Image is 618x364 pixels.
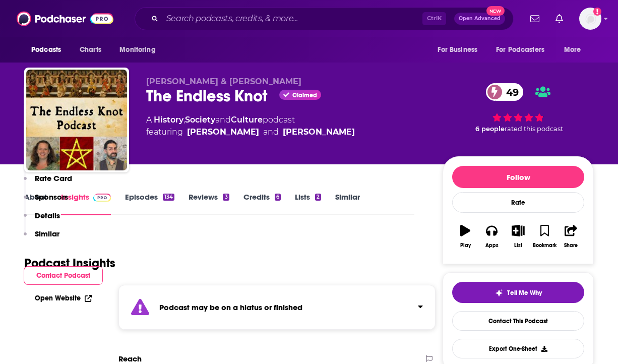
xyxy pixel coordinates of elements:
button: open menu [112,40,168,59]
a: Episodes134 [125,192,174,215]
div: 134 [163,194,174,201]
a: Show notifications dropdown [551,10,567,27]
button: Export One-Sheet [452,339,584,358]
button: open menu [557,40,594,59]
button: Follow [452,166,584,188]
div: 2 [315,194,321,201]
section: Click to expand status details [118,285,436,330]
input: Search podcasts, credits, & more... [162,11,422,27]
span: Podcasts [31,43,61,57]
span: rated this podcast [505,125,563,133]
strong: Podcast may be on a hiatus or finished [159,302,302,312]
a: [PERSON_NAME] [187,126,259,138]
p: Similar [35,229,59,238]
button: Bookmark [531,218,558,255]
span: Logged in as dmessina [579,8,601,30]
button: Show profile menu [579,8,601,30]
img: User Profile [579,8,601,30]
p: Details [35,211,60,220]
button: Details [24,211,60,229]
div: Share [564,242,578,249]
span: 49 [496,83,524,101]
div: Apps [485,242,499,249]
a: Charts [73,40,107,59]
span: More [564,43,581,57]
button: open menu [24,40,74,59]
div: 3 [223,194,229,201]
a: Society [185,115,215,125]
button: tell me why sparkleTell Me Why [452,282,584,303]
span: [PERSON_NAME] & [PERSON_NAME] [146,77,301,86]
div: 49 6 peoplerated this podcast [443,77,594,139]
a: Culture [231,115,263,125]
div: Play [460,242,471,249]
span: Ctrl K [422,12,446,25]
a: Contact This Podcast [452,311,584,331]
button: Apps [478,218,505,255]
a: Reviews3 [189,192,229,215]
span: and [215,115,231,125]
span: Tell Me Why [507,289,542,297]
a: [PERSON_NAME] [283,126,355,138]
span: Monitoring [119,43,155,57]
span: For Podcasters [496,43,544,57]
button: Open AdvancedNew [454,13,505,25]
span: For Business [438,43,477,57]
div: Bookmark [533,242,557,249]
img: tell me why sparkle [495,289,503,297]
span: , [183,115,185,125]
button: Play [452,218,478,255]
button: Similar [24,229,59,248]
button: Share [558,218,584,255]
div: Search podcasts, credits, & more... [135,7,514,30]
button: open menu [430,40,490,59]
p: Sponsors [35,192,68,202]
span: featuring [146,126,355,138]
a: Credits6 [243,192,281,215]
span: New [486,6,505,16]
div: 6 [275,194,281,201]
div: List [514,242,522,249]
a: Similar [335,192,360,215]
div: Rate [452,192,584,213]
button: List [505,218,531,255]
a: Lists2 [295,192,321,215]
span: and [263,126,279,138]
span: Claimed [292,93,317,98]
a: 49 [486,83,524,101]
a: History [154,115,183,125]
a: Show notifications dropdown [526,10,543,27]
a: Open Website [35,294,92,302]
span: Open Advanced [459,16,501,21]
svg: Add a profile image [593,8,601,16]
span: 6 people [475,125,505,133]
button: open menu [489,40,559,59]
span: Charts [80,43,101,57]
button: Sponsors [24,192,68,211]
img: The Endless Knot [26,70,127,170]
button: Contact Podcast [24,266,103,285]
div: A podcast [146,114,355,138]
h2: Reach [118,354,142,363]
img: Podchaser - Follow, Share and Rate Podcasts [17,9,113,28]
